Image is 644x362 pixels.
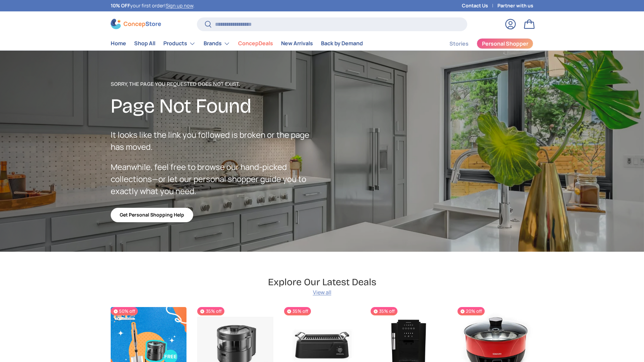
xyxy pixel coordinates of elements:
span: 35% off [371,307,397,315]
a: Partner with us [497,2,533,9]
a: Products [163,37,196,50]
a: View all [313,288,331,296]
span: 20% off [458,307,485,315]
a: New Arrivals [281,37,313,50]
p: Meanwhile, feel free to browse our hand-picked collections—or let our personal shopper guide you ... [111,161,322,197]
summary: Brands [200,37,234,50]
h2: Explore Our Latest Deals [268,276,376,288]
a: ConcepDeals [238,37,273,50]
a: Personal Shopper [477,38,533,49]
span: Personal Shopper [482,41,528,46]
p: your first order! . [111,2,195,9]
span: 50% off [111,307,138,315]
span: 35% off [197,307,224,315]
a: Stories [449,37,469,50]
span: 35% off [284,307,311,315]
h2: Page Not Found [111,94,322,119]
a: Home [111,37,126,50]
nav: Secondary [433,37,533,50]
a: Back by Demand [321,37,363,50]
a: Sign up now [166,2,193,9]
summary: Products [159,37,200,50]
p: It looks like the link you followed is broken or the page has moved. [111,129,322,153]
a: Get Personal Shopping Help [111,208,193,222]
a: Brands [204,37,230,50]
strong: 10% OFF [111,2,130,9]
img: ConcepStore [111,19,161,29]
nav: Primary [111,37,363,50]
p: Sorry, the page you requested does not exist. [111,80,322,88]
a: Shop All [134,37,155,50]
a: Contact Us [462,2,497,9]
